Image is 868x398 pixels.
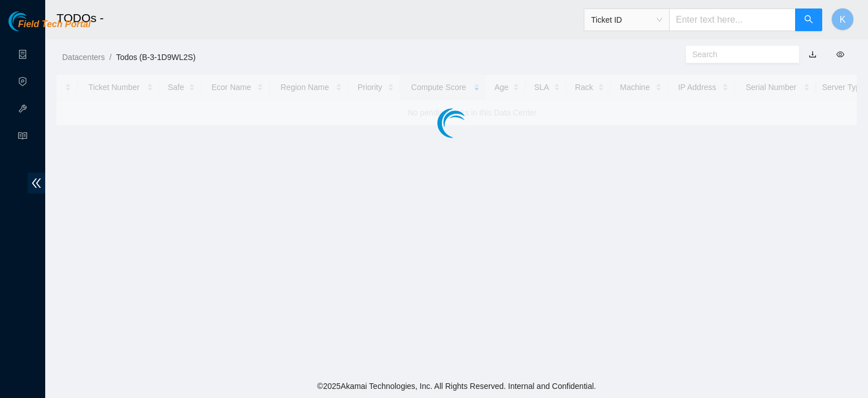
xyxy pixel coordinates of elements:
[836,50,844,58] span: eye
[116,53,196,62] a: Todos (B-3-1D9WL2S)
[45,374,868,398] footer: © 2025 Akamai Technologies, Inc. All Rights Reserved. Internal and Confidential.
[591,11,662,28] span: Ticket ID
[831,8,854,31] button: K
[8,11,57,31] img: Akamai Technologies
[28,173,45,194] span: double-left
[109,53,111,62] span: /
[8,20,90,35] a: Akamai TechnologiesField Tech Portal
[795,8,822,31] button: search
[804,15,813,25] span: search
[18,126,27,149] span: read
[18,19,90,30] span: Field Tech Portal
[669,8,796,31] input: Enter text here...
[840,12,846,27] span: K
[800,45,825,63] button: download
[692,48,784,61] input: Search
[62,53,105,62] a: Datacenters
